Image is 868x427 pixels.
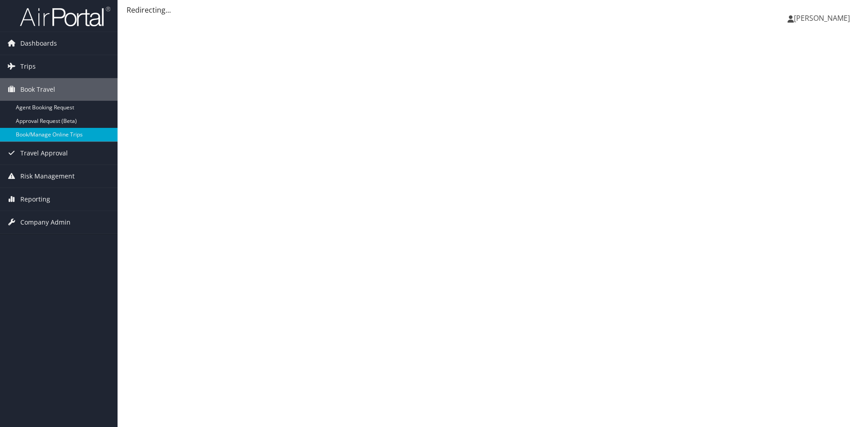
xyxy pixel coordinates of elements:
span: Dashboards [20,32,57,55]
span: [PERSON_NAME] [794,13,850,23]
span: Reporting [20,188,50,211]
span: Company Admin [20,211,71,234]
span: Travel Approval [20,142,68,164]
img: airportal-logo.png [20,6,110,27]
span: Risk Management [20,165,75,188]
div: Redirecting... [127,5,859,15]
span: Trips [20,55,36,78]
span: Book Travel [20,78,55,101]
a: [PERSON_NAME] [788,5,859,32]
